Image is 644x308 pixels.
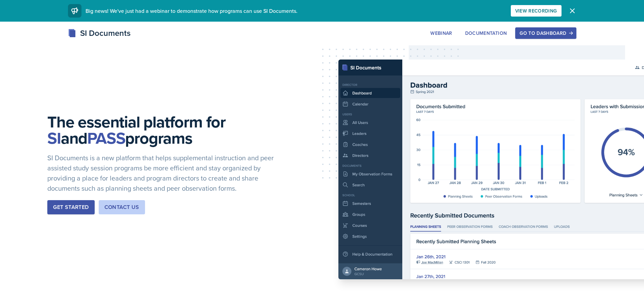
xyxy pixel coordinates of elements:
button: Documentation [461,27,511,39]
button: Get Started [47,200,94,214]
div: Go to Dashboard [520,30,572,36]
div: Webinar [430,30,452,36]
div: Contact Us [104,203,139,211]
div: View Recording [515,8,557,14]
div: SI Documents [68,27,130,39]
button: Contact Us [99,200,145,214]
div: Documentation [465,30,507,36]
button: Go to Dashboard [515,27,576,39]
button: Webinar [426,27,456,39]
div: Get Started [53,203,89,211]
span: Big news! We've just had a webinar to demonstrate how programs can use SI Documents. [86,7,297,15]
button: View Recording [511,5,562,17]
